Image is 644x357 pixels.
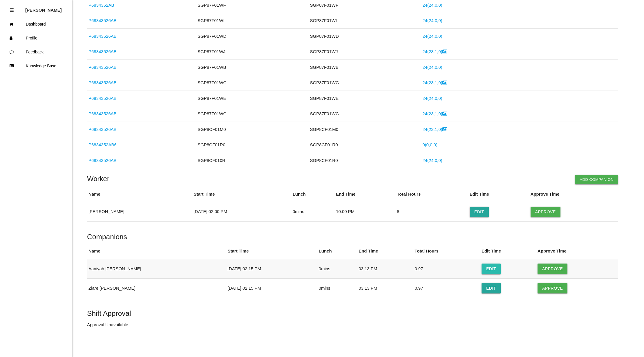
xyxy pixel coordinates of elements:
a: P68343526AB [88,158,117,163]
a: P68343526AB [88,65,117,70]
button: Edit [482,283,501,293]
a: P68343526AB [88,127,117,132]
a: P68343526AB [88,96,117,101]
th: Start Time [192,187,291,202]
td: Aaniyah [PERSON_NAME] [87,259,226,278]
td: SGP87F01WD [196,28,309,44]
td: 03:13 PM [357,278,413,298]
td: SGP87F01WB [309,59,421,75]
div: Close [10,3,14,17]
a: Profile [0,31,72,45]
td: SGP87F01WJ [196,44,309,60]
a: 0(0,0,0) [422,142,437,147]
th: Start Time [226,244,317,259]
a: P6834352AB [88,3,114,8]
a: Feedback [0,45,72,59]
td: SGP8CF01R0 [309,137,421,153]
td: SGP8CF01R0 [309,153,421,168]
td: [DATE] 02:15 PM [226,278,317,298]
p: Approval Unavailable [87,322,618,328]
a: 24(24,0,0) [422,3,442,8]
a: 24(24,0,0) [422,96,442,101]
td: SGP8CF01M0 [309,122,421,137]
td: SGP87F01WE [309,91,421,106]
td: SGP87F01WC [309,106,421,122]
td: 0 mins [317,278,357,298]
button: Add Companion [575,175,618,184]
td: 03:13 PM [357,259,413,278]
td: SGP87F01WB [196,59,309,75]
td: SGP8CF010R [196,153,309,168]
td: SGP8CF01R0 [196,137,309,153]
th: Edit Time [480,244,536,259]
i: Image Inside [442,49,447,54]
td: SGP87F01WE [196,91,309,106]
h4: Worker [87,175,618,183]
a: P68343526AB [88,111,117,116]
th: Name [87,244,226,259]
button: Edit [482,264,501,274]
th: Approve Time [529,187,618,202]
button: Approve [531,207,560,217]
p: Diana Harris [25,3,62,12]
td: 0 mins [291,202,334,221]
h5: Shift Approval [87,309,618,317]
a: Dashboard [0,17,72,31]
td: [DATE] 02:00 PM [192,202,291,221]
a: 24(24,0,0) [422,18,442,23]
a: P6834352AB6 [88,142,117,147]
a: 24(24,0,0) [422,158,442,163]
i: Image Inside [442,111,447,116]
td: Ziare [PERSON_NAME] [87,278,226,298]
td: 0.97 [413,259,480,278]
td: SGP87F01WI [309,13,421,29]
th: End Time [334,187,395,202]
td: [DATE] 02:15 PM [226,259,317,278]
td: SGP8CF01M0 [196,122,309,137]
a: P68343526AB [88,80,117,85]
th: Name [87,187,192,202]
th: Approve Time [536,244,618,259]
td: [PERSON_NAME] [87,202,192,221]
i: Image Inside [442,127,447,131]
i: Image Inside [442,80,447,85]
a: P68343526AB [88,34,117,39]
th: Edit Time [468,187,529,202]
a: P68343526AB [88,18,117,23]
td: SGP87F01WG [196,75,309,91]
td: 10:00 PM [334,202,395,221]
td: SGP87F01WC [196,106,309,122]
th: Lunch [317,244,357,259]
th: Lunch [291,187,334,202]
button: Edit [470,207,489,217]
button: Approve [538,283,567,293]
a: 24(24,0,0) [422,34,442,39]
td: SGP87F01WD [309,28,421,44]
a: 24(24,0,0) [422,65,442,70]
td: 8 [395,202,468,221]
a: 24(23,1,0) [422,49,447,54]
th: Total Hours [413,244,480,259]
a: 24(23,1,0) [422,111,447,116]
th: End Time [357,244,413,259]
td: SGP87F01WI [196,13,309,29]
h5: Companions [87,233,618,241]
td: SGP87F01WJ [309,44,421,60]
a: Knowledge Base [0,59,72,73]
a: P68343526AB [88,49,117,54]
td: SGP87F01WG [309,75,421,91]
button: Approve [538,264,567,274]
a: 24(23,1,0) [422,127,447,132]
a: 24(23,1,0) [422,80,447,85]
th: Total Hours [395,187,468,202]
td: 0 mins [317,259,357,278]
td: 0.97 [413,278,480,298]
